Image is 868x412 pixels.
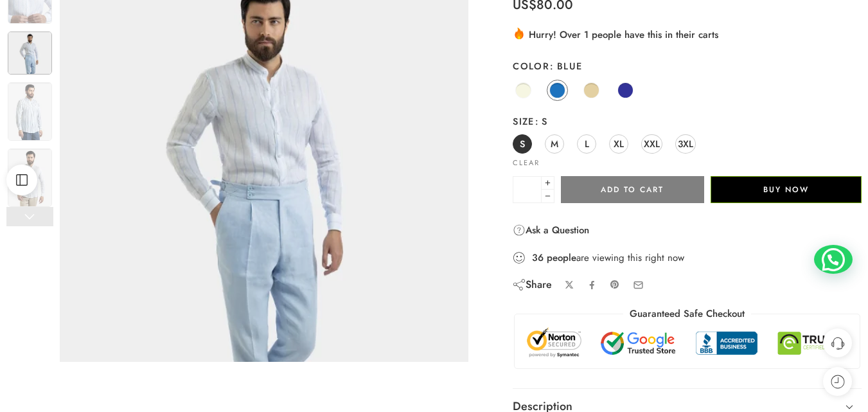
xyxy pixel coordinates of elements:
[8,148,52,207] img: oo
[641,134,662,154] a: XXL
[513,278,552,292] div: Share
[678,135,693,152] span: 3XL
[535,114,548,128] span: S
[520,135,525,152] span: S
[644,135,660,152] span: XXL
[610,280,620,290] a: Pin on Pinterest
[513,115,862,128] label: Size
[513,26,862,42] div: Hurry! Over 1 people have this in their carts
[565,280,574,290] a: Share on X
[577,134,596,154] a: L
[545,134,564,154] a: M
[675,134,696,154] a: 3XL
[614,135,624,152] span: XL
[633,280,644,291] a: Email to your friends
[513,134,532,154] a: S
[8,31,52,75] img: oo
[585,135,589,152] span: L
[623,307,751,321] legend: Guaranteed Safe Checkout
[561,176,704,203] button: Add to cart
[513,222,589,238] a: Ask a Question
[609,134,628,154] a: XL
[532,251,544,264] strong: 36
[513,176,542,203] input: Product quantity
[711,176,862,203] button: Buy Now
[8,82,52,141] img: oo
[551,135,558,152] span: M
[513,60,862,73] label: Color
[524,327,850,359] img: Trust
[587,280,597,290] a: Share on Facebook
[547,251,576,264] strong: people
[513,251,862,265] div: are viewing this right now
[513,159,540,166] a: Clear options
[549,59,582,73] span: Blue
